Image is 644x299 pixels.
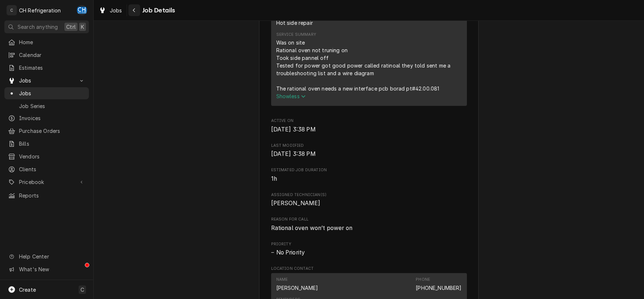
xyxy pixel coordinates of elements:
div: CH Refrigeration [19,7,61,14]
span: Active On [271,118,467,124]
span: Purchase Orders [19,127,85,135]
a: Purchase Orders [4,125,89,137]
span: Priority [271,241,467,247]
div: Last Modified [271,143,467,158]
span: Invoices [19,114,85,122]
a: Go to Help Center [4,250,89,262]
span: K [81,23,84,31]
span: [DATE] 3:38 PM [271,126,316,133]
span: Clients [19,165,85,173]
span: Active On [271,125,467,134]
a: Reports [4,189,89,202]
span: Estimated Job Duration [271,167,467,173]
a: Go to Pricebook [4,176,89,188]
span: Assigned Technician(s) [271,192,467,198]
span: Job Series [19,102,85,110]
span: Assigned Technician(s) [271,199,467,208]
span: Priority [271,248,467,257]
div: [PERSON_NAME] [276,284,318,292]
div: Estimated Job Duration [271,167,467,183]
div: No Priority [271,248,467,257]
a: Home [4,36,89,48]
span: [DATE] 3:38 PM [271,150,316,157]
span: Rational oven won’t power on [271,225,352,231]
span: Last Modified [271,143,467,149]
a: Bills [4,138,89,150]
span: Vendors [19,153,85,160]
div: Reason For Call [271,216,467,232]
span: Bills [19,140,85,147]
span: Last Modified [271,150,467,158]
span: Search anything [18,23,58,31]
div: Hot side repair [276,19,313,27]
span: Home [19,38,85,46]
div: Name [276,277,318,291]
span: Jobs [19,89,85,97]
div: Name [276,277,288,283]
div: Chris Hiraga's Avatar [77,5,87,15]
span: Help Center [19,253,85,260]
a: Estimates [4,62,89,74]
span: Create [19,287,36,293]
span: Jobs [110,7,122,14]
span: Jobs [19,77,74,84]
div: Was on site Rational oven not truning on Took side pannel off Tested for power got good power cal... [276,39,462,92]
button: Search anythingCtrlK [4,20,89,33]
div: Assigned Technician(s) [271,192,467,208]
div: Phone [416,277,430,283]
a: Go to What's New [4,263,89,275]
a: [PHONE_NUMBER] [416,285,461,291]
button: Navigate back [128,4,140,16]
span: Reason For Call [271,216,467,222]
div: Phone [416,277,461,291]
a: Clients [4,163,89,175]
div: Priority [271,241,467,257]
span: Pricebook [19,178,74,186]
a: Vendors [4,150,89,162]
div: Service Summary [276,32,316,38]
div: Active On [271,118,467,134]
div: CH [77,5,87,15]
div: C [7,5,17,15]
span: Show less [276,93,306,99]
a: Job Series [4,100,89,112]
a: Go to Jobs [4,74,89,87]
a: Jobs [96,4,125,16]
span: Reports [19,192,85,199]
span: Location Contact [271,266,467,272]
span: 1h [271,175,277,182]
span: Estimated Job Duration [271,175,467,183]
span: Ctrl [66,23,76,31]
button: Showless [276,92,462,100]
span: Estimates [19,64,85,72]
a: Invoices [4,112,89,124]
a: Calendar [4,49,89,61]
span: What's New [19,265,85,273]
span: [PERSON_NAME] [271,200,321,207]
span: Calendar [19,51,85,59]
span: Reason For Call [271,224,467,233]
a: Jobs [4,87,89,99]
div: Service Summary [271,6,467,109]
span: Job Details [140,5,175,15]
span: C [80,286,84,294]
